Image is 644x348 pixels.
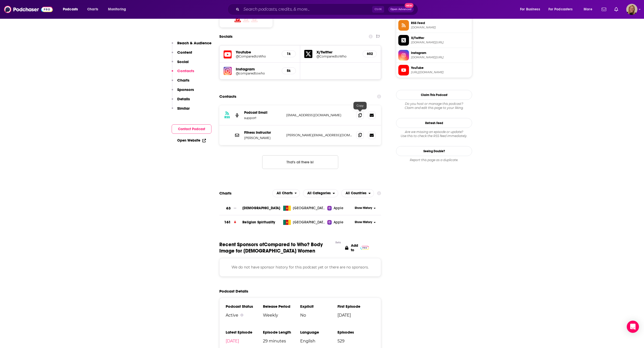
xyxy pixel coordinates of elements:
[396,90,472,100] button: Claim This Podcast
[172,68,194,78] button: Contacts
[584,6,592,13] span: More
[272,189,300,197] h2: Platforms
[353,102,367,109] div: Copy
[177,59,189,64] p: Social
[355,220,372,224] span: Show History
[262,155,338,169] button: Nothing here.
[396,130,472,138] div: Are we missing an episode or update? Use this to check the RSS feed immediately.
[177,138,206,143] a: Open Website
[372,6,384,13] span: Ctrl K
[224,115,230,119] h3: RSS
[263,304,300,309] h3: Release Period
[316,50,359,54] h5: X/Twitter
[580,5,599,13] button: open menu
[626,4,637,15] span: Logged in as avansolkema
[396,102,472,106] span: Do you host or manage this podcast?
[63,6,78,13] span: Podcasts
[236,71,278,75] a: @comparedtowho
[281,206,328,211] a: [GEOGRAPHIC_DATA]
[219,92,236,101] h2: Contacts
[612,5,620,14] a: Show notifications dropdown
[361,246,369,250] img: Pro Logo
[172,41,211,50] button: Reach & Audience
[244,130,282,135] p: Fitness Instructor
[303,189,338,197] h2: Categories
[396,102,472,110] div: Claim and edit this page to your liking.
[263,339,300,343] span: 29 minutes
[232,4,423,15] div: Search podcasts, credits, & more...
[226,330,263,335] h3: Latest Episode
[390,8,412,11] span: Open Advanced
[242,220,275,224] a: Religion Spirituality
[277,191,293,195] span: All Charts
[351,243,358,252] p: Add to
[242,206,280,210] a: [DEMOGRAPHIC_DATA]
[520,6,540,13] span: For Business
[286,133,352,137] p: [PERSON_NAME][EMAIL_ADDRESS][DOMAIN_NAME]
[337,330,375,335] h3: Episodes
[281,220,328,225] a: [GEOGRAPHIC_DATA]
[104,5,133,13] button: open menu
[219,201,242,215] a: 63
[172,96,190,106] button: Details
[172,124,211,134] button: Contact Podcast
[626,4,637,15] button: Show profile menu
[177,68,194,73] p: Contacts
[172,106,190,115] button: Similar
[334,206,343,211] span: Apple
[226,313,263,318] div: Active
[327,206,353,211] a: Apple
[177,87,194,92] p: Sponsors
[263,330,300,335] h3: Episode Length
[172,87,194,96] button: Sponsors
[224,67,232,75] img: iconImage
[177,78,189,83] p: Charts
[236,67,278,71] h5: Instagram
[272,189,300,197] button: open menu
[337,304,375,309] h3: First Episode
[411,51,470,55] span: Instagram
[219,191,231,196] h2: Charts
[226,264,375,270] p: We do not have sponsor history for this podcast yet or there are no sponsors.
[398,35,470,46] a: X/Twitter[DOMAIN_NAME][URL]
[411,70,470,74] span: https://www.youtube.com/@ComparedtoWho
[219,215,242,229] a: 161
[411,66,470,70] span: YouTube
[300,330,337,335] h3: Language
[177,106,190,111] p: Similar
[627,321,639,333] div: Open Intercom Messenger
[177,50,192,55] p: Content
[84,5,101,13] a: Charts
[545,5,580,13] button: open menu
[353,206,378,210] button: Show History
[335,241,341,244] div: Beta
[244,116,282,120] p: support
[353,220,378,224] button: Show History
[516,5,546,13] button: open menu
[345,241,369,254] a: Add to
[327,220,353,225] a: Apple
[396,146,472,156] a: Seeing Double?
[177,96,190,101] p: Details
[219,289,248,294] h2: Podcast Details
[263,313,300,318] span: Weekly
[286,69,292,73] h5: 5k
[172,59,189,69] button: Social
[293,206,326,211] span: Cameroon
[548,6,573,13] span: For Podcasters
[398,65,470,75] a: YouTube[URL][DOMAIN_NAME]
[172,50,192,59] button: Content
[300,339,337,343] span: English
[303,189,338,197] button: open menu
[411,36,470,40] span: X/Twitter
[411,26,470,29] span: omnycontent.com
[337,339,375,343] span: 529
[108,6,126,13] span: Monitoring
[87,6,98,13] span: Charts
[367,52,372,56] h5: 602
[219,32,232,41] h2: Socials
[300,313,337,318] span: No
[241,5,372,13] input: Search podcasts, credits, & more...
